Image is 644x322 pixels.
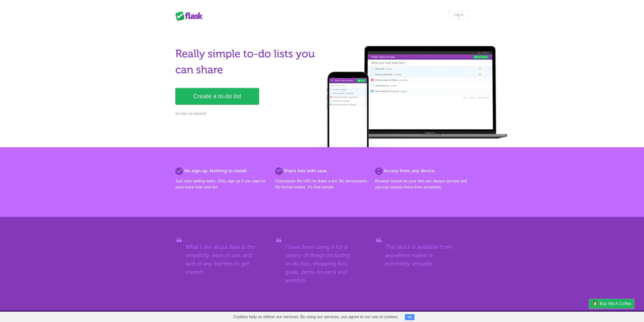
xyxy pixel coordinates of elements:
[375,167,469,174] h2: Access from any device.
[175,178,269,190] p: Just start adding tasks. Only sign up if you want to save more than one list.
[175,167,269,174] h2: No sign up. Nothing to install.
[185,243,259,276] blockquote: What I like about flask is the simplicity, ease of use, and lack of any barriers to get started.
[589,299,634,308] a: Buy me a coffee
[375,178,469,190] p: Browser based so your lists are always synced and you can access them from anywhere.
[600,299,631,308] span: Buy me a coffee
[175,111,319,116] p: No sign up required
[275,178,369,190] p: Copy/paste the URL to share a list. No permissions. No formal invites. It's that simple.
[592,299,598,308] img: Buy me a coffee
[175,88,259,105] a: Create a to-do list
[405,314,415,320] button: OK
[275,167,369,174] h2: Share lists with ease.
[385,243,459,268] blockquote: The fact it is available from anywhere makes it extremely versatile.
[228,312,404,322] span: Cookies help us deliver our services. By using our services, you agree to our use of cookies.
[175,11,206,21] div: Flask Lists
[448,10,469,19] a: Log in
[285,243,359,285] blockquote: I have been using it for a variety of things including to-do lists, shopping lists, goals, items-...
[175,46,319,78] h1: Really simple to-do lists you can share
